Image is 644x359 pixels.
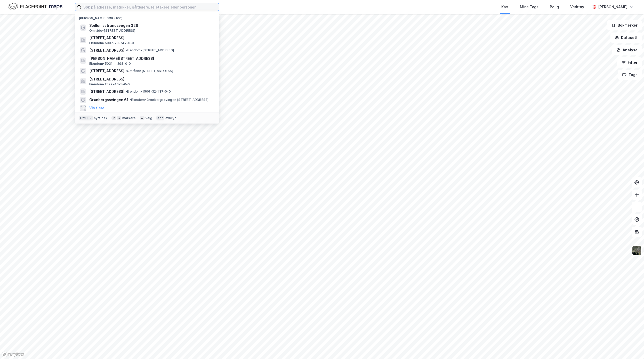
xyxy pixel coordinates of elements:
span: Område • [STREET_ADDRESS] [89,29,135,33]
span: Eiendom • Grønbergssvingen [STREET_ADDRESS] [130,98,208,102]
span: Eiendom • 1579-46-5-0-0 [89,82,130,86]
span: Eiendom • 1506-32-137-0-0 [125,89,171,94]
button: Analyse [612,45,642,55]
button: Filter [617,57,642,68]
span: • [130,98,131,102]
span: [STREET_ADDRESS] [89,47,124,53]
div: [PERSON_NAME] søk (100) [75,12,219,21]
div: Verktøy [570,4,584,10]
span: • [125,69,127,73]
img: logo.f888ab2527a4732fd821a326f86c7f29.svg [8,2,62,11]
span: [STREET_ADDRESS] [89,76,213,82]
div: nytt søk [94,116,108,120]
span: [STREET_ADDRESS] [89,68,124,74]
span: Eiendom • 5031-1-298-0-0 [89,62,131,66]
div: markere [122,116,136,120]
div: esc [156,116,164,121]
div: Kart [501,4,509,10]
span: [PERSON_NAME][STREET_ADDRESS] [89,55,213,62]
iframe: Chat Widget [618,334,644,359]
div: velg [146,116,152,120]
div: Mine Tags [520,4,538,10]
div: Bolig [550,4,559,10]
span: Grønbergssvingen 61 [89,97,128,103]
div: avbryt [165,116,176,120]
button: Tags [618,70,642,80]
button: Vis flere [89,105,104,111]
div: Ctrl + k [79,116,93,121]
span: [STREET_ADDRESS] [89,88,124,95]
img: 9k= [632,246,642,255]
span: [STREET_ADDRESS] [89,35,213,41]
span: • [125,89,127,93]
span: Område • [STREET_ADDRESS] [125,69,173,73]
span: • [125,48,127,52]
button: Bokmerker [607,20,642,30]
div: Kontrollprogram for chat [618,334,644,359]
span: Spillumsstrandsvegen 326 [89,22,213,29]
span: Eiendom • [STREET_ADDRESS] [125,48,174,52]
a: Mapbox homepage [2,352,24,357]
span: Eiendom • 5007-20-747-0-0 [89,41,134,45]
div: [PERSON_NAME] [598,4,627,10]
input: Søk på adresse, matrikkel, gårdeiere, leietakere eller personer [81,3,219,11]
button: Datasett [610,32,642,43]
